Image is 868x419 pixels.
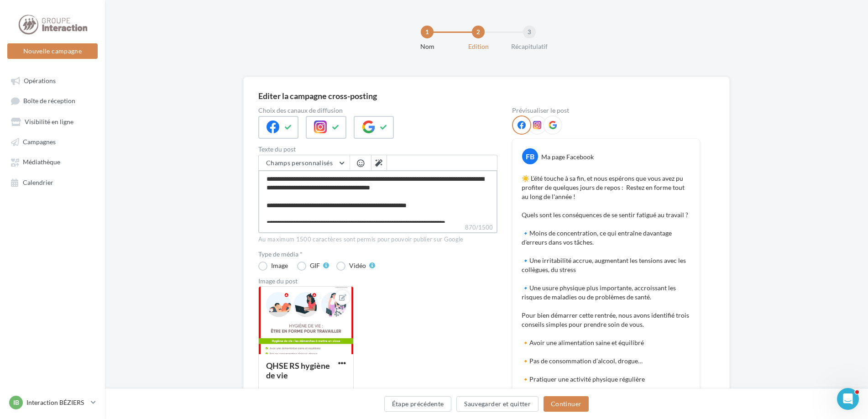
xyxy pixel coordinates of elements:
span: Champs personnalisés [266,159,333,167]
div: Ma page Facebook [541,152,594,162]
div: Vidéo [349,262,366,269]
div: Nom [398,42,456,51]
div: 2 [472,26,485,38]
label: 870/1500 [258,223,497,233]
div: Récapitulatif [500,42,559,51]
a: Visibilité en ligne [5,113,99,130]
span: IB [13,398,19,407]
a: Boîte de réception [5,92,99,109]
div: Editer la campagne cross-posting [258,92,377,100]
div: Edition [449,42,507,51]
a: IB Interaction BÉZIERS [7,394,98,411]
label: Texte du post [258,146,497,152]
div: GIF [310,262,320,269]
div: 3 [523,26,536,38]
a: Opérations [5,72,99,89]
p: Interaction BÉZIERS [26,398,87,407]
button: Sauvegarder et quitter [456,396,539,412]
div: QHSE RS hygiène de vie [266,361,330,380]
label: Type de média * [258,251,497,257]
div: 1 [421,26,434,38]
span: Campagnes [23,138,56,146]
span: Opérations [24,77,56,84]
a: Campagnes [5,133,99,150]
span: Boîte de réception [23,97,75,105]
button: Étape précédente [384,396,452,412]
label: Choix des canaux de diffusion [258,107,497,114]
span: Médiathèque [23,158,60,166]
div: FB [522,148,538,164]
div: Prévisualiser le post [512,107,700,114]
button: Champs personnalisés [259,155,350,171]
span: Calendrier [23,178,53,186]
a: Calendrier [5,174,99,190]
span: Visibilité en ligne [25,118,73,126]
div: Image [271,262,288,269]
div: Image du post [258,278,497,284]
iframe: Intercom live chat [837,388,859,410]
button: Continuer [544,396,589,412]
div: Au maximum 1500 caractères sont permis pour pouvoir publier sur Google [258,236,497,244]
a: Médiathèque [5,153,99,170]
button: Nouvelle campagne [7,43,98,59]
